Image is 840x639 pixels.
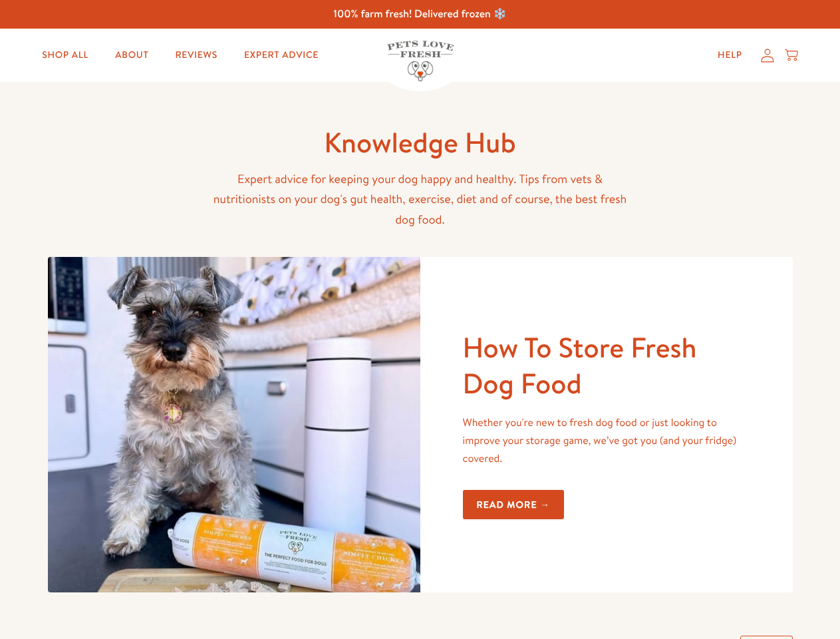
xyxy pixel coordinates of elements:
[463,327,697,403] a: How To Store Fresh Dog Food
[233,42,329,69] a: Expert Advice
[48,257,420,592] img: How To Store Fresh Dog Food
[387,41,454,81] img: Pets Love Fresh
[707,42,753,69] a: Help
[463,414,750,469] p: Whether you're new to fresh dog food or just looking to improve your storage game, we’ve got you ...
[463,490,565,520] a: Read more →
[104,42,159,69] a: About
[31,42,99,69] a: Shop All
[208,124,633,161] h1: Knowledge Hub
[164,42,227,69] a: Reviews
[208,169,633,230] p: Expert advice for keeping your dog happy and healthy. Tips from vets & nutritionists on your dog'...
